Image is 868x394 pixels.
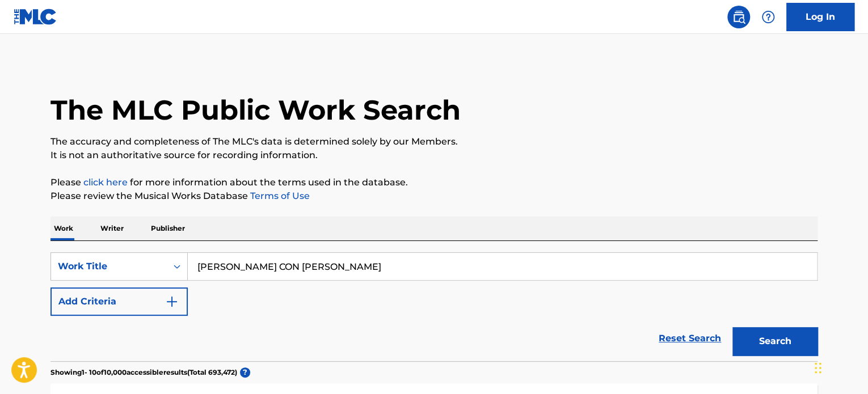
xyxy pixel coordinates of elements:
div: Help [757,6,779,28]
a: Log In [786,3,854,31]
a: Public Search [727,6,750,28]
img: 9d2ae6d4665cec9f34b9.svg [165,295,179,308]
div: Work Title [58,260,160,273]
p: It is not an authoritative source for recording information. [50,149,818,162]
iframe: Chat Widget [811,340,868,394]
p: Please review the Musical Works Database [50,189,818,203]
p: Showing 1 - 10 of 10,000 accessible results (Total 693,472 ) [50,367,237,378]
p: Work [50,217,77,240]
p: Writer [97,217,127,240]
a: click here [83,177,128,188]
form: Search Form [50,252,818,361]
button: Search [732,327,818,355]
p: The accuracy and completeness of The MLC's data is determined solely by our Members. [50,135,818,149]
h1: The MLC Public Work Search [50,93,461,127]
p: Publisher [148,217,188,240]
div: Drag [815,351,821,385]
a: Terms of Use [248,190,310,201]
img: help [761,10,775,24]
img: MLC Logo [14,9,57,25]
p: Please for more information about the terms used in the database. [50,176,818,189]
button: Add Criteria [50,287,188,316]
img: search [732,10,745,24]
a: Reset Search [653,326,727,351]
span: ? [240,367,250,378]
